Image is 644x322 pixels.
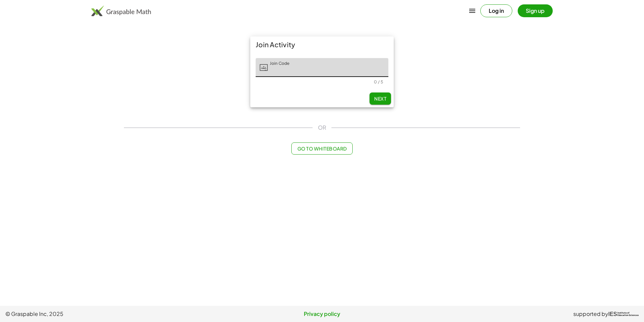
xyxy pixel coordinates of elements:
div: Join Activity [250,36,394,53]
a: Privacy policy [217,310,428,318]
span: supported by [573,310,608,318]
span: Next [374,96,386,102]
button: Log in [480,4,512,17]
span: OR [318,124,326,132]
button: Sign up [518,4,553,17]
button: Next [369,92,391,105]
a: IESInstitute ofEducation Sciences [608,310,639,318]
div: 0 / 5 [374,79,383,84]
button: Go to Whiteboard [291,142,352,155]
span: Institute of Education Sciences [617,312,639,317]
span: Go to Whiteboard [297,145,347,152]
span: © Graspable Inc, 2025 [5,310,217,318]
span: IES [608,311,617,317]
